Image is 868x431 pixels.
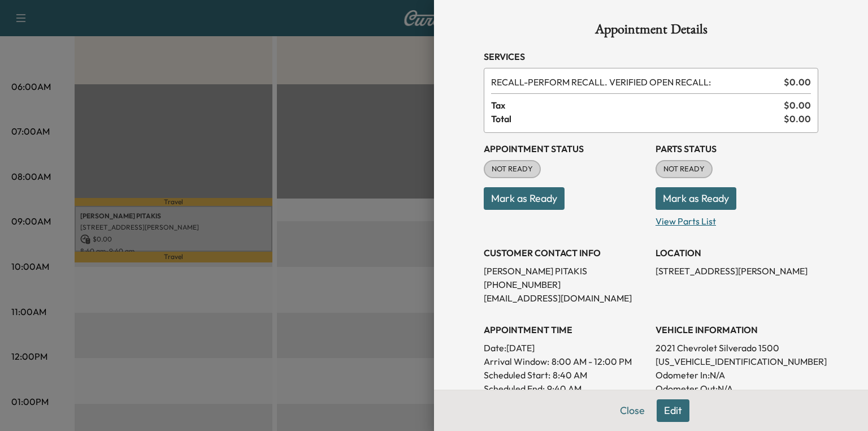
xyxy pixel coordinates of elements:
h3: Appointment Status [484,142,646,156]
p: Odometer Out: N/A [656,382,818,395]
span: $ 0.00 [784,75,811,89]
p: View Parts List [656,210,818,228]
h3: APPOINTMENT TIME [484,323,646,337]
span: $ 0.00 [784,98,811,112]
span: $ 0.00 [784,112,811,126]
span: PERFORM RECALL. VERIFIED OPEN RECALL: [491,75,779,89]
p: Scheduled End: [484,382,545,395]
span: Tax [491,98,784,112]
h3: LOCATION [656,246,818,260]
p: [PHONE_NUMBER] [484,278,646,291]
p: Odometer In: N/A [656,368,818,382]
h3: Services [484,50,818,63]
button: Edit [657,399,689,422]
button: Mark as Ready [656,187,736,210]
span: 8:00 AM - 12:00 PM [552,355,632,368]
h3: VEHICLE INFORMATION [656,323,818,337]
p: 9:40 AM [547,382,581,395]
p: 2021 Chevrolet Silverado 1500 [656,341,818,355]
h3: CUSTOMER CONTACT INFO [484,246,646,260]
h3: Parts Status [656,142,818,156]
p: Arrival Window: [484,355,646,368]
button: Close [613,399,652,422]
p: Scheduled Start: [484,368,550,382]
p: Date: [DATE] [484,341,646,355]
p: [PERSON_NAME] PITAKIS [484,264,646,278]
h1: Appointment Details [484,23,818,41]
span: NOT READY [657,163,711,175]
span: Total [491,112,784,126]
p: [EMAIL_ADDRESS][DOMAIN_NAME] [484,291,646,305]
p: [STREET_ADDRESS][PERSON_NAME] [656,264,818,278]
span: NOT READY [485,163,540,175]
p: [US_VEHICLE_IDENTIFICATION_NUMBER] [656,355,818,368]
p: 8:40 AM [553,368,587,382]
button: Mark as Ready [484,187,565,210]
